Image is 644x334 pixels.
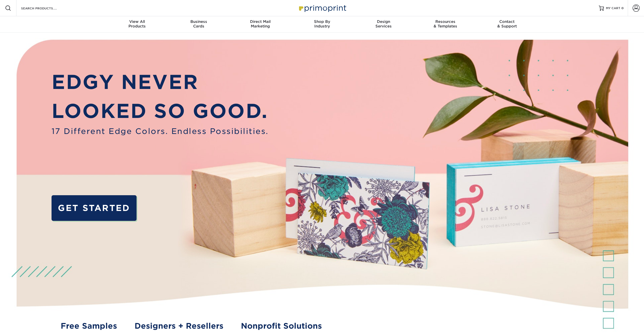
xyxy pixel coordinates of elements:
[297,3,348,13] img: Primoprint
[106,19,168,24] span: View All
[476,16,538,33] a: Contact& Support
[476,19,538,28] div: & Support
[168,19,229,24] span: Business
[415,16,476,33] a: Resources& Templates
[229,19,291,28] div: Marketing
[606,6,620,10] span: MY CART
[52,126,269,137] span: 17 Different Edge Colors. Endless Possibilities.
[106,16,168,33] a: View AllProducts
[168,19,229,28] div: Cards
[168,16,229,33] a: BusinessCards
[229,19,291,24] span: Direct Mail
[52,97,269,126] p: LOOKED SO GOOD.
[291,16,353,33] a: Shop ByIndustry
[61,320,117,332] a: Free Samples
[621,6,624,10] span: 0
[241,320,322,332] a: Nonprofit Solutions
[415,19,476,28] div: & Templates
[135,320,223,332] a: Designers + Resellers
[291,19,353,28] div: Industry
[476,19,538,24] span: Contact
[52,68,269,97] p: EDGY NEVER
[21,5,70,11] input: SEARCH PRODUCTS.....
[353,19,415,28] div: Services
[291,19,353,24] span: Shop By
[353,19,415,24] span: Design
[415,19,476,24] span: Resources
[353,16,415,33] a: DesignServices
[229,16,291,33] a: Direct MailMarketing
[106,19,168,28] div: Products
[52,195,137,221] a: GET STARTED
